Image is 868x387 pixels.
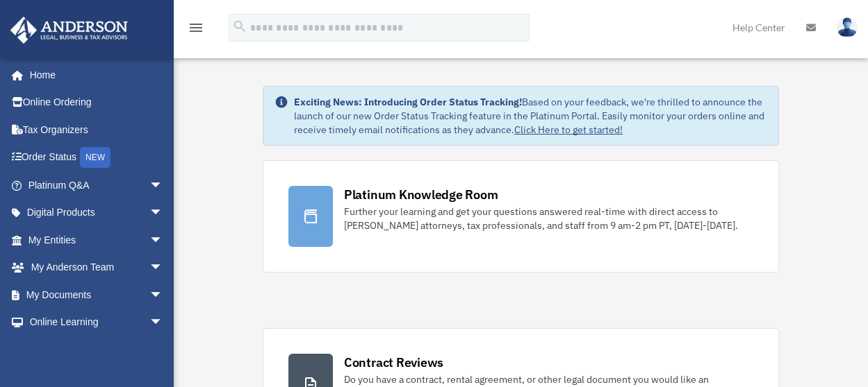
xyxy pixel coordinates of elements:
[837,17,858,37] img: User Pic
[344,354,443,371] div: Contract Reviews
[10,226,184,254] a: My Entitiesarrow_drop_down
[149,226,177,255] span: arrow_drop_down
[149,171,177,200] span: arrow_drop_down
[149,281,177,309] span: arrow_drop_down
[10,61,177,89] a: Home
[10,171,184,199] a: Platinum Q&Aarrow_drop_down
[10,144,184,172] a: Order StatusNEW
[188,19,204,36] i: menu
[344,186,498,203] div: Platinum Knowledge Room
[10,89,184,117] a: Online Ordering
[10,309,184,336] a: Online Learningarrow_drop_down
[10,336,184,363] a: Billingarrow_drop_down
[514,123,623,136] a: Click Here to get started!
[344,205,753,232] div: Further your learning and get your questions answered real-time with direct access to [PERSON_NAM...
[188,24,204,36] a: menu
[232,19,247,34] i: search
[294,95,767,137] div: Based on your feedback, we're thrilled to announce the launch of our new Order Status Tracking fe...
[10,281,184,309] a: My Documentsarrow_drop_down
[149,309,177,337] span: arrow_drop_down
[6,17,132,44] img: Anderson Advisors Platinum Portal
[263,160,779,273] a: Platinum Knowledge Room Further your learning and get your questions answered real-time with dire...
[149,254,177,282] span: arrow_drop_down
[10,254,184,282] a: My Anderson Teamarrow_drop_down
[149,199,177,227] span: arrow_drop_down
[80,147,110,168] div: NEW
[149,336,177,364] span: arrow_drop_down
[10,116,184,144] a: Tax Organizers
[10,199,184,227] a: Digital Productsarrow_drop_down
[294,96,522,108] strong: Exciting News: Introducing Order Status Tracking!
